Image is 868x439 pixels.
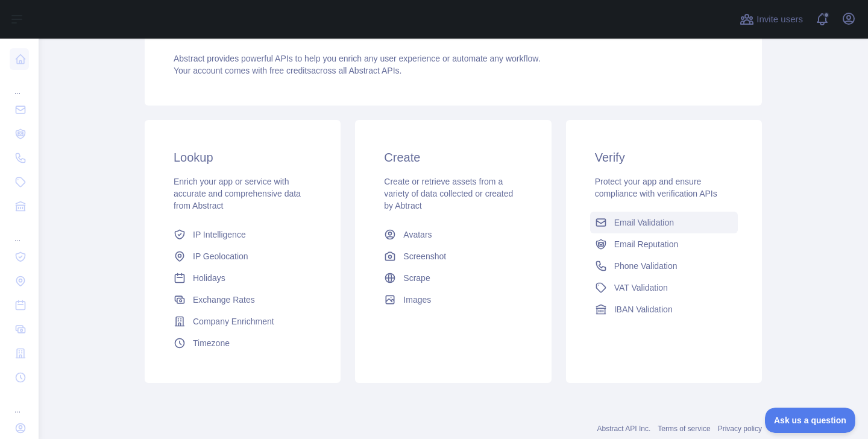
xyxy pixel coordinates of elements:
[597,425,651,433] a: Abstract API Inc.
[658,425,710,433] a: Terms of service
[384,149,522,166] h3: Create
[718,425,762,433] a: Privacy policy
[590,255,738,277] a: Phone Validation
[169,311,316,332] a: Company Enrichment
[590,277,738,298] a: VAT Validation
[169,332,316,354] a: Timezone
[174,54,541,63] span: Abstract provides powerful APIs to help you enrich any user experience or automate any workflow.
[384,177,513,210] span: Create or retrieve assets from a variety of data collected or created by Abtract
[193,272,225,284] span: Holidays
[614,303,673,315] span: IBAN Validation
[614,216,674,229] span: Email Validation
[403,294,431,306] span: Images
[174,177,301,210] span: Enrich your app or service with accurate and comprehensive data from Abstract
[169,289,316,311] a: Exchange Rates
[193,337,230,349] span: Timezone
[10,391,29,415] div: ...
[193,315,274,327] span: Company Enrichment
[193,229,246,241] span: IP Intelligence
[737,10,805,29] button: Invite users
[614,282,668,294] span: VAT Validation
[765,408,856,433] iframe: Toggle Customer Support
[169,224,316,245] a: IP Intelligence
[595,149,733,166] h3: Verify
[756,13,803,27] span: Invite users
[614,260,678,272] span: Phone Validation
[403,250,446,262] span: Screenshot
[379,289,527,311] a: Images
[379,245,527,267] a: Screenshot
[379,224,527,245] a: Avatars
[174,66,401,75] span: Your account comes with across all Abstract APIs.
[590,298,738,320] a: IBAN Validation
[595,177,717,198] span: Protect your app and ensure compliance with verification APIs
[169,245,316,267] a: IP Geolocation
[193,294,255,306] span: Exchange Rates
[590,233,738,255] a: Email Reputation
[614,238,679,250] span: Email Reputation
[269,66,311,75] span: free credits
[590,212,738,233] a: Email Validation
[403,229,432,241] span: Avatars
[10,219,29,244] div: ...
[10,72,29,96] div: ...
[379,267,527,289] a: Scrape
[193,250,248,262] span: IP Geolocation
[169,267,316,289] a: Holidays
[174,149,312,166] h3: Lookup
[403,272,430,284] span: Scrape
